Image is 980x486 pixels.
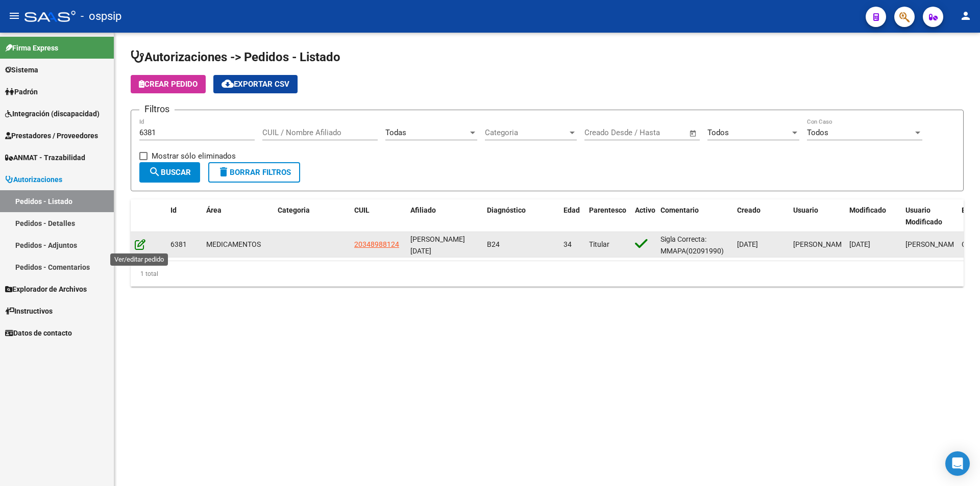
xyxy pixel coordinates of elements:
[5,152,85,163] span: ANMAT - Trazabilidad
[131,75,206,93] button: Crear Pedido
[585,199,631,233] datatable-header-cell: Parentesco
[707,128,729,137] span: Todos
[213,75,298,93] button: Exportar CSV
[5,130,98,141] span: Prestadores / Proveedores
[149,166,161,178] mat-icon: search
[5,305,53,317] span: Instructivos
[385,128,406,137] span: Todas
[807,128,828,137] span: Todos
[139,102,175,116] h3: Filtros
[656,199,733,233] datatable-header-cell: Comentario
[589,206,626,214] span: Parentesco
[406,199,483,233] datatable-header-cell: Afiliado
[166,199,202,233] datatable-header-cell: Id
[5,42,58,54] span: Firma Express
[487,206,526,214] span: Diagnóstico
[139,162,200,183] button: Buscar
[660,235,724,348] span: Sigla Correcta: MMAPA(02091990) Medico Tratante: [PERSON_NAME] Teléfono: [PHONE_NUMBER] Correo el...
[5,327,72,339] span: Datos de contacto
[81,5,121,28] span: - ospsip
[152,150,236,162] span: Mostrar sólo eliminados
[5,64,38,75] span: Sistema
[278,206,310,214] span: Categoria
[849,206,886,214] span: Modificado
[222,80,289,89] span: Exportar CSV
[563,240,572,248] span: 34
[350,199,406,233] datatable-header-cell: CUIL
[8,10,20,22] mat-icon: menu
[905,206,942,226] span: Usuario Modificado
[5,86,38,97] span: Padrón
[627,128,676,137] input: End date
[170,206,177,214] span: Id
[5,284,87,295] span: Explorador de Archivos
[733,199,789,233] datatable-header-cell: Creado
[635,206,655,214] span: Activo
[660,206,699,214] span: Comentario
[485,128,568,137] span: Categoria
[131,261,964,287] div: 1 total
[131,50,340,64] span: Autorizaciones -> Pedidos - Listado
[217,168,291,177] span: Borrar Filtros
[901,199,958,233] datatable-header-cell: Usuario Modificado
[149,168,191,177] span: Buscar
[631,199,656,233] datatable-header-cell: Activo
[170,240,187,248] span: 6381
[589,240,609,248] span: Titular
[737,206,761,214] span: Creado
[217,166,230,178] mat-icon: delete
[487,240,500,248] span: B24
[563,206,580,214] span: Edad
[206,240,261,248] span: MEDICAMENTOS
[559,199,585,233] datatable-header-cell: Edad
[354,240,399,248] span: 20348988124
[945,451,970,476] div: Open Intercom Messenger
[737,240,758,248] span: [DATE]
[354,206,370,214] span: CUIL
[688,127,699,139] button: Open calendar
[222,78,234,90] mat-icon: cloud_download
[410,235,465,255] span: [PERSON_NAME][DATE]
[208,162,300,183] button: Borrar Filtros
[584,128,618,137] input: Start date
[5,108,100,119] span: Integración (discapacidad)
[793,206,818,214] span: Usuario
[849,240,870,248] span: [DATE]
[483,199,559,233] datatable-header-cell: Diagnóstico
[410,206,436,214] span: Afiliado
[789,199,845,233] datatable-header-cell: Usuario
[905,240,960,248] span: [PERSON_NAME]
[274,199,350,233] datatable-header-cell: Categoria
[202,199,274,233] datatable-header-cell: Área
[206,206,222,214] span: Área
[139,80,198,89] span: Crear Pedido
[845,199,901,233] datatable-header-cell: Modificado
[793,240,848,248] span: [PERSON_NAME]
[960,10,972,22] mat-icon: person
[5,174,62,185] span: Autorizaciones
